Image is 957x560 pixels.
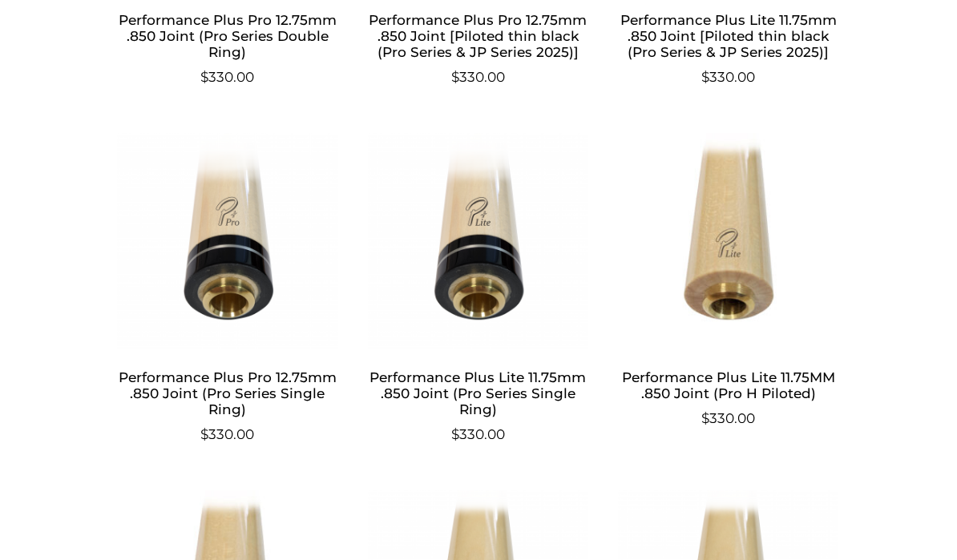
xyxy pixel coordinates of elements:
[701,69,709,85] span: $
[451,426,459,442] span: $
[116,5,339,67] h2: Performance Plus Pro 12.75mm .850 Joint (Pro Series Double Ring)
[116,133,339,445] a: Performance Plus Pro 12.75mm .850 Joint (Pro Series Single Ring) $330.00
[701,410,709,426] span: $
[200,69,254,85] bdi: 330.00
[451,69,459,85] span: $
[366,5,589,67] h2: Performance Plus Pro 12.75mm .850 Joint [Piloted thin black (Pro Series & JP Series 2025)]
[116,362,339,425] h2: Performance Plus Pro 12.75mm .850 Joint (Pro Series Single Ring)
[200,426,254,442] bdi: 330.00
[366,362,589,425] h2: Performance Plus Lite 11.75mm .850 Joint (Pro Series Single Ring)
[451,69,505,85] bdi: 330.00
[366,133,589,349] img: Performance Plus Lite 11.75mm .850 Joint (Pro Series Single Ring)
[200,426,208,442] span: $
[617,5,840,67] h2: Performance Plus Lite 11.75mm .850 Joint [Piloted thin black (Pro Series & JP Series 2025)]
[701,69,755,85] bdi: 330.00
[617,133,840,349] img: Performance Plus Lite 11.75MM .850 Joint (Pro H Piloted)
[451,426,505,442] bdi: 330.00
[617,133,840,429] a: Performance Plus Lite 11.75MM .850 Joint (Pro H Piloted) $330.00
[701,410,755,426] bdi: 330.00
[366,133,589,445] a: Performance Plus Lite 11.75mm .850 Joint (Pro Series Single Ring) $330.00
[617,362,840,409] h2: Performance Plus Lite 11.75MM .850 Joint (Pro H Piloted)
[116,133,339,349] img: Performance Plus Pro 12.75mm .850 Joint (Pro Series Single Ring)
[200,69,208,85] span: $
